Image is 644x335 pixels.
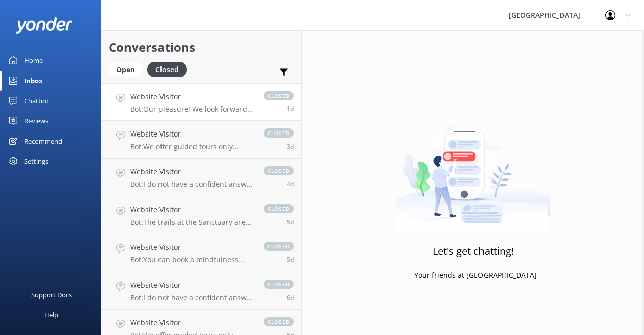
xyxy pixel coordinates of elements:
[101,121,301,159] a: Website VisitorBot:We offer guided tours only through the Sanctuary and do not allow anyone to en...
[130,105,254,114] p: Bot: Our pleasure! We look forward to your visit of the [GEOGRAPHIC_DATA] soon!
[130,255,254,264] p: Bot: You can book a mindfulness experience in the [GEOGRAPHIC_DATA] here: [URL][DOMAIN_NAME].
[15,17,73,34] img: yonder-white-logo.png
[130,242,254,253] h4: Website Visitor
[287,255,294,264] span: Sep 14 2025 07:46am (UTC -10:00) Pacific/Honolulu
[130,142,254,151] p: Bot: We offer guided tours only through the Sanctuary and do not allow anyone to enter and explor...
[24,91,49,111] div: Chatbot
[264,128,294,138] span: closed
[130,128,254,140] h4: Website Visitor
[264,204,294,213] span: closed
[101,196,301,234] a: Website VisitorBot:The trails at the Sanctuary are not suitable for those with severe physical mo...
[24,71,43,91] div: Inbox
[24,111,48,131] div: Reviews
[147,62,187,77] div: Closed
[130,218,254,227] p: Bot: The trails at the Sanctuary are not suitable for those with severe physical mobility challen...
[264,166,294,175] span: closed
[287,180,294,188] span: Sep 15 2025 11:04am (UTC -10:00) Pacific/Honolulu
[130,293,254,302] p: Bot: I do not have a confident answer to your question. For more comprehensive inquiries, please ...
[264,317,294,326] span: closed
[130,180,254,189] p: Bot: I do not have a confident answer to your question. For more comprehensive inquiries, please ...
[130,317,254,328] h4: Website Visitor
[44,305,58,325] div: Help
[147,63,192,75] a: Closed
[433,243,514,259] h3: Let's get chatting!
[24,151,48,171] div: Settings
[109,62,142,77] div: Open
[264,242,294,251] span: closed
[264,280,294,289] span: closed
[130,91,254,102] h4: Website Visitor
[101,234,301,272] a: Website VisitorBot:You can book a mindfulness experience in the [GEOGRAPHIC_DATA] here: [URL][DOM...
[287,293,294,302] span: Sep 13 2025 07:41pm (UTC -10:00) Pacific/Honolulu
[130,280,254,291] h4: Website Visitor
[287,142,294,151] span: Sep 16 2025 02:49pm (UTC -10:00) Pacific/Honolulu
[24,131,62,151] div: Recommend
[410,270,537,281] p: - Your friends at [GEOGRAPHIC_DATA]
[130,204,254,215] h4: Website Visitor
[287,104,294,113] span: Sep 18 2025 11:18am (UTC -10:00) Pacific/Honolulu
[287,218,294,226] span: Sep 14 2025 05:23pm (UTC -10:00) Pacific/Honolulu
[31,285,72,305] div: Support Docs
[101,272,301,310] a: Website VisitorBot:I do not have a confident answer to your question. For more comprehensive inqu...
[101,83,301,121] a: Website VisitorBot:Our pleasure! We look forward to your visit of the [GEOGRAPHIC_DATA] soon!clos...
[101,159,301,196] a: Website VisitorBot:I do not have a confident answer to your question. For more comprehensive inqu...
[395,105,551,231] img: artwork of a man stealing a conversation from at giant smartphone
[109,38,294,57] h2: Conversations
[24,50,43,71] div: Home
[264,91,294,100] span: closed
[109,63,147,75] a: Open
[130,166,254,177] h4: Website Visitor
